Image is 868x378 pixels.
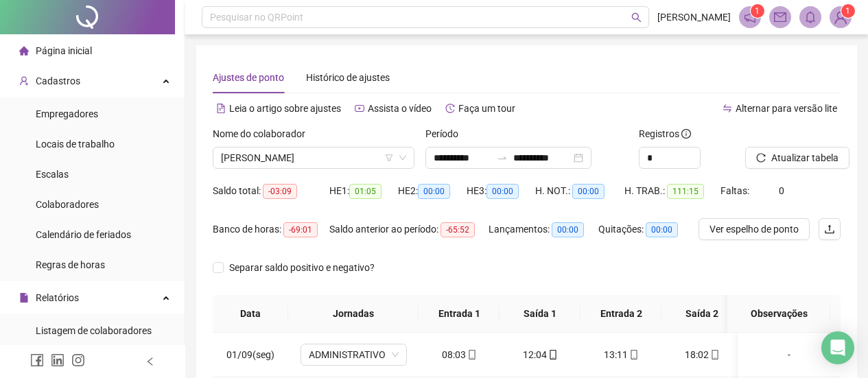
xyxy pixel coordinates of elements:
th: Data [213,295,288,333]
div: H. NOT.: [535,183,624,199]
span: linkedin [51,353,64,367]
span: -03:09 [263,184,297,199]
th: Saída 2 [661,295,742,333]
span: Regras de horas [36,259,105,270]
span: Cadastros [36,75,80,86]
span: Observações [738,306,819,321]
span: swap-right [497,152,508,163]
sup: Atualize o seu contato no menu Meus Dados [841,4,855,18]
span: Calendário de feriados [36,229,131,240]
div: H. TRAB.: [624,183,720,199]
span: user-add [19,76,29,86]
div: Quitações: [598,222,694,237]
span: mobile [466,350,477,359]
span: 1 [755,6,760,16]
span: ADMINISTRATIVO [309,344,399,365]
span: mobile [547,350,558,359]
div: 18:02 [672,347,731,362]
span: file-text [216,104,226,113]
div: - [749,347,830,362]
div: Lançamentos: [489,222,598,237]
span: -65:52 [441,222,475,237]
th: Observações [727,295,830,333]
span: history [445,104,455,113]
span: 01/09(seg) [226,349,274,360]
div: HE 1: [329,183,398,199]
span: Alternar para versão lite [736,103,837,114]
button: Ver espelho de ponto [699,218,810,240]
span: 00:00 [552,222,584,237]
span: mobile [628,350,639,359]
span: [PERSON_NAME] [657,10,731,25]
span: home [19,46,29,56]
span: 00:00 [486,184,519,199]
span: 111:15 [667,184,704,199]
span: bell [804,11,817,23]
span: instagram [71,353,85,367]
span: 01:05 [349,184,382,199]
span: Leia o artigo sobre ajustes [229,103,341,114]
img: 81618 [830,7,851,27]
span: Registros [639,126,691,141]
div: 12:04 [511,347,570,362]
span: Assista o vídeo [368,103,432,114]
span: left [145,357,155,366]
span: Página inicial [36,45,92,56]
span: down [399,154,407,162]
div: HE 2: [398,183,467,199]
span: Faltas: [720,185,751,196]
span: youtube [355,104,364,113]
th: Entrada 2 [580,295,661,333]
div: Saldo total: [213,183,329,199]
div: Open Intercom Messenger [821,331,854,364]
th: Entrada 1 [419,295,500,333]
div: 08:03 [430,347,489,362]
span: filter [385,154,393,162]
th: Jornadas [288,295,419,333]
span: notification [744,11,756,23]
span: Listagem de colaboradores [36,325,152,336]
span: search [631,12,642,23]
span: JULIA DA SILVA BRAGA [221,147,406,168]
span: 0 [779,185,784,196]
span: Relatórios [36,292,79,303]
span: to [497,152,508,163]
span: 00:00 [646,222,678,237]
span: swap [723,104,732,113]
span: 00:00 [572,184,605,199]
div: Banco de horas: [213,222,329,237]
span: Locais de trabalho [36,139,115,150]
sup: 1 [751,4,764,18]
span: -69:01 [283,222,318,237]
span: 00:00 [418,184,450,199]
span: mobile [709,350,720,359]
span: Ver espelho de ponto [709,222,799,237]
label: Período [425,126,467,141]
span: Escalas [36,169,69,180]
label: Nome do colaborador [213,126,314,141]
span: Histórico de ajustes [306,72,390,83]
span: Empregadores [36,108,98,119]
span: facebook [30,353,44,367]
span: Separar saldo positivo e negativo? [224,260,380,275]
span: Colaboradores [36,199,99,210]
span: Ajustes de ponto [213,72,284,83]
div: HE 3: [467,183,535,199]
span: info-circle [681,129,691,139]
span: reload [756,153,766,163]
button: Atualizar tabela [745,147,849,169]
span: file [19,293,29,303]
span: Faça um tour [458,103,515,114]
div: 13:11 [591,347,650,362]
span: Atualizar tabela [771,150,838,165]
div: Saldo anterior ao período: [329,222,489,237]
span: upload [824,224,835,235]
span: mail [774,11,786,23]
span: 1 [845,6,850,16]
th: Saída 1 [500,295,580,333]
